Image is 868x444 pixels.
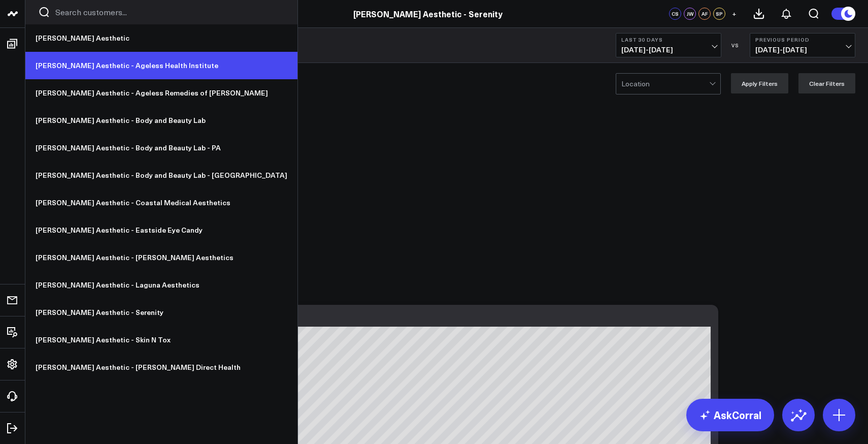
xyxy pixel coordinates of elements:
a: [PERSON_NAME] Aesthetic - Body and Beauty Lab - PA [25,134,297,162]
a: [PERSON_NAME] Aesthetic - Ageless Remedies of [PERSON_NAME] [25,79,297,107]
span: [DATE] - [DATE] [621,46,716,54]
a: AskCorral [686,399,774,431]
a: [PERSON_NAME] Aesthetic - Body and Beauty Lab [25,107,297,134]
a: [PERSON_NAME] Aesthetic - Eastside Eye Candy [25,216,297,244]
a: [PERSON_NAME] Aesthetic - Serenity [353,8,503,19]
a: [PERSON_NAME] Aesthetic - Serenity [25,299,297,326]
button: Previous Period[DATE]-[DATE] [750,33,855,57]
div: VS [726,42,745,48]
button: Search customers button [38,6,50,18]
a: [PERSON_NAME] Aesthetic - [PERSON_NAME] Aesthetics [25,244,297,271]
button: Last 30 Days[DATE]-[DATE] [616,33,721,57]
button: Apply Filters [731,73,788,93]
span: [DATE] - [DATE] [755,46,850,54]
button: Clear Filters [798,73,855,93]
div: JW [684,8,696,20]
a: [PERSON_NAME] Aesthetic - Coastal Medical Aesthetics [25,189,297,216]
a: [PERSON_NAME] Aesthetic - Skin N Tox [25,326,297,354]
div: SP [713,8,725,20]
a: [PERSON_NAME] Aesthetic - Body and Beauty Lab - [GEOGRAPHIC_DATA] [25,162,297,189]
a: [PERSON_NAME] Aesthetic [25,24,297,52]
div: CS [669,8,681,20]
b: Previous Period [755,37,850,43]
span: + [732,10,737,17]
input: Search customers input [55,7,285,18]
div: AF [698,8,711,20]
a: [PERSON_NAME] Aesthetic - Laguna Aesthetics [25,271,297,299]
button: + [728,8,740,20]
a: [PERSON_NAME] Aesthetic - [PERSON_NAME] Direct Health [25,354,297,381]
a: [PERSON_NAME] Aesthetic - Ageless Health Institute [25,52,297,79]
b: Last 30 Days [621,37,716,43]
